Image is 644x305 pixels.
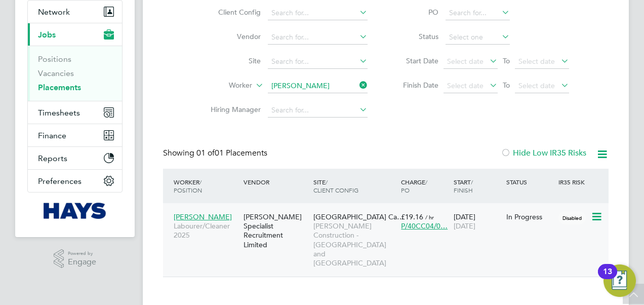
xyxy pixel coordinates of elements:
div: Jobs [28,46,122,101]
img: hays-logo-retina.png [44,203,107,219]
span: Jobs [38,30,56,40]
a: Powered byEngage [54,249,97,269]
button: Finance [28,124,122,146]
button: Jobs [28,23,122,46]
span: £19.16 [401,212,423,221]
span: Engage [68,258,96,266]
span: Network [38,7,70,17]
span: / Finish [454,178,473,194]
button: Network [28,1,122,23]
span: [PERSON_NAME] Construction - [GEOGRAPHIC_DATA] and [GEOGRAPHIC_DATA] [313,221,396,268]
span: / PO [401,178,427,194]
span: Disabled [558,211,586,224]
input: Search for... [268,6,368,20]
a: Vacancies [38,68,74,78]
button: Reports [28,147,122,169]
span: Select date [447,57,484,66]
input: Search for... [268,30,368,45]
label: Status [393,32,438,41]
div: Site [311,173,398,199]
span: Reports [38,154,67,163]
a: Placements [38,83,81,92]
label: Client Config [203,8,261,17]
button: Open Resource Center, 13 new notifications [603,264,636,297]
div: IR35 Risk [556,173,591,191]
a: Positions [38,54,71,64]
label: Worker [194,81,252,91]
span: / Client Config [313,178,358,194]
span: / hr [425,213,434,221]
span: 01 Placements [196,148,267,158]
div: [PERSON_NAME] Specialist Recruitment Limited [241,207,311,254]
label: PO [393,8,438,17]
span: / Position [174,178,202,194]
span: [DATE] [454,221,475,231]
input: Search for... [268,55,368,69]
span: Finance [38,131,66,140]
button: Timesheets [28,101,122,124]
span: P/40CC04/0… [401,221,448,231]
label: Finish Date [393,81,438,90]
div: 13 [603,272,612,285]
div: Worker [171,173,241,199]
div: Charge [398,173,451,199]
input: Search for... [446,6,510,20]
label: Site [203,56,261,65]
span: Select date [518,81,555,90]
div: Vendor [241,173,311,191]
span: To [500,54,513,67]
span: Select date [518,57,555,66]
label: Start Date [393,56,438,65]
span: To [500,79,513,92]
label: Hiring Manager [203,105,261,114]
span: 01 of [196,148,215,158]
div: Status [504,173,556,191]
div: Showing [163,148,269,159]
span: Preferences [38,176,82,186]
button: Preferences [28,170,122,192]
input: Search for... [268,103,368,118]
label: Hide Low IR35 Risks [501,148,586,158]
input: Search for... [268,79,368,93]
span: [PERSON_NAME] [174,212,232,221]
label: Vendor [203,32,261,41]
input: Select one [446,30,510,45]
span: Select date [447,81,484,90]
div: [DATE] [451,207,504,236]
span: Labourer/Cleaner 2025 [174,221,238,240]
span: Powered by [68,249,96,258]
a: [PERSON_NAME]Labourer/Cleaner 2025[PERSON_NAME] Specialist Recruitment Limited[GEOGRAPHIC_DATA] C... [171,207,609,215]
a: Go to home page [27,203,123,219]
span: Timesheets [38,108,80,118]
div: Start [451,173,504,199]
div: In Progress [506,212,554,221]
span: [GEOGRAPHIC_DATA] Ca… [313,212,404,221]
